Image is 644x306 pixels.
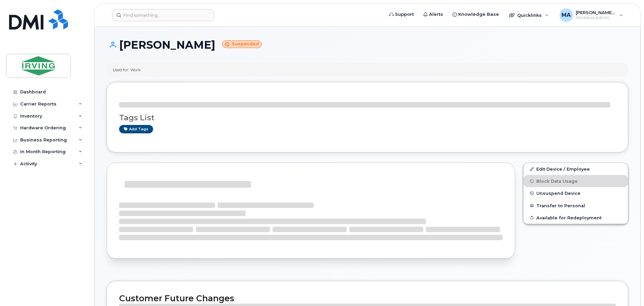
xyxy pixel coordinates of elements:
[524,187,628,199] button: Unsuspend Device
[524,212,628,224] button: Available for Redeployment
[524,163,628,175] a: Edit Device / Employee
[524,200,628,212] button: Transfer to Personal
[119,114,616,122] h3: Tags List
[119,125,153,133] a: Add tags
[113,67,141,73] div: Used for: Work
[222,40,262,48] small: Suspended
[524,175,628,187] button: Block Data Usage
[119,293,616,303] h2: Customer Future Changes
[536,215,602,220] span: Available for Redeployment
[107,39,628,51] h1: [PERSON_NAME]
[536,191,580,196] span: Unsuspend Device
